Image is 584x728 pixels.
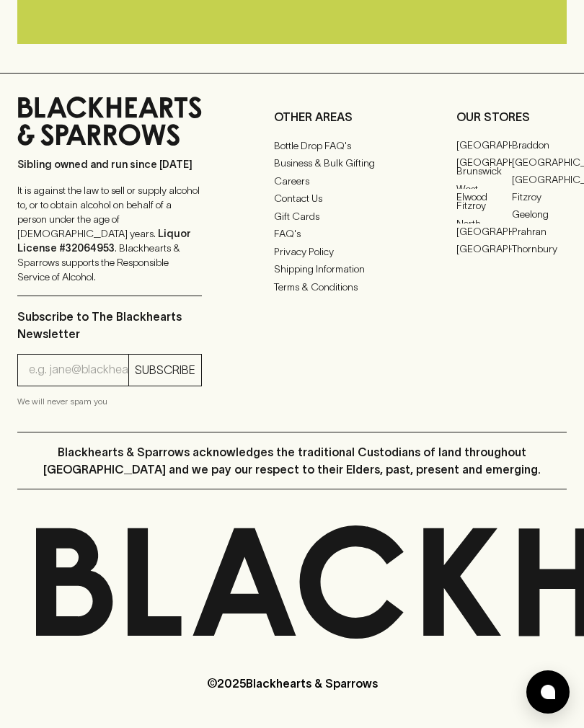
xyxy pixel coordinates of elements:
[512,206,567,223] a: Geelong
[512,223,567,241] a: Prahran
[512,154,567,172] a: [GEOGRAPHIC_DATA]
[274,190,384,208] a: Contact Us
[274,278,384,296] a: Terms & Conditions
[274,261,384,278] a: Shipping Information
[456,223,512,241] a: [GEOGRAPHIC_DATA]
[17,308,202,342] p: Subscribe to The Blackhearts Newsletter
[456,108,567,125] p: OUR STORES
[28,443,556,478] p: Blackhearts & Sparrows acknowledges the traditional Custodians of land throughout [GEOGRAPHIC_DAT...
[274,155,384,172] a: Business & Bulk Gifting
[512,189,567,206] a: Fitzroy
[456,189,512,206] a: Elwood
[17,228,191,254] strong: Liquor License #32064953
[541,685,555,699] img: bubble-icon
[456,154,512,172] a: [GEOGRAPHIC_DATA]
[456,241,512,258] a: [GEOGRAPHIC_DATA]
[135,361,195,378] p: SUBSCRIBE
[456,137,512,154] a: [GEOGRAPHIC_DATA]
[274,226,384,243] a: FAQ's
[512,241,567,258] a: Thornbury
[29,358,128,381] input: e.g. jane@blackheartsandsparrows.com.au
[274,108,384,125] p: OTHER AREAS
[456,206,512,223] a: Fitzroy North
[17,183,202,284] p: It is against the law to sell or supply alcohol to, or to obtain alcohol on behalf of a person un...
[274,137,384,154] a: Bottle Drop FAQ's
[274,208,384,225] a: Gift Cards
[17,157,202,172] p: Sibling owned and run since [DATE]
[129,355,201,386] button: SUBSCRIBE
[274,243,384,260] a: Privacy Policy
[512,137,567,154] a: Braddon
[17,394,202,409] p: We will never spam you
[512,172,567,189] a: [GEOGRAPHIC_DATA]
[274,172,384,190] a: Careers
[456,172,512,189] a: Brunswick West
